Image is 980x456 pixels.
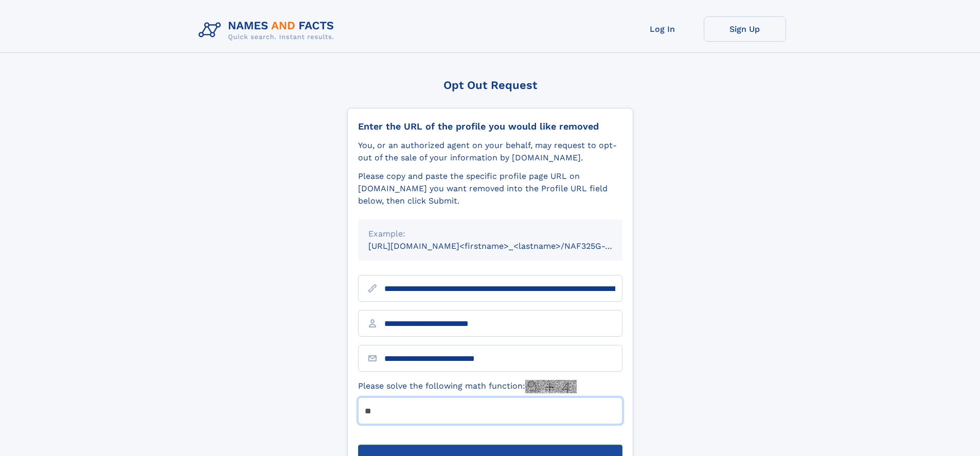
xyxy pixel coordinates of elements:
div: Enter the URL of the profile you would like removed [358,121,622,132]
small: [URL][DOMAIN_NAME]<firstname>_<lastname>/NAF325G-xxxxxxxx [368,241,642,251]
a: Log In [621,16,704,42]
label: Please solve the following math function: [358,380,577,393]
div: Please copy and paste the specific profile page URL on [DOMAIN_NAME] you want removed into the Pr... [358,170,622,207]
div: Example: [368,228,612,240]
div: You, or an authorized agent on your behalf, may request to opt-out of the sale of your informatio... [358,139,622,164]
a: Sign Up [704,16,786,42]
div: Opt Out Request [347,79,633,92]
img: Logo Names and Facts [194,16,343,44]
